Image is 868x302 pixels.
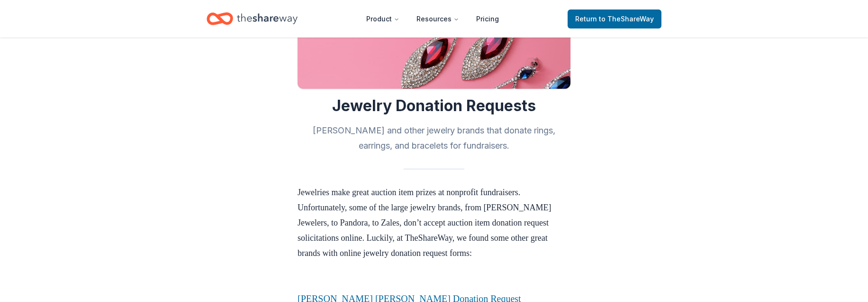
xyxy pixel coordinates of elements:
[469,9,506,28] a: Pricing
[298,123,570,153] h2: [PERSON_NAME] and other jewelry brands that donate rings, earrings, and bracelets for fundraisers.
[359,8,506,30] nav: Main
[409,9,467,28] button: Resources
[207,8,298,30] a: Home
[575,13,654,25] span: Return
[599,15,654,23] span: to TheShareWay
[568,9,661,28] a: Returnto TheShareWay
[298,96,570,115] h1: Jewelry Donation Requests
[359,9,407,28] button: Product
[298,185,570,261] p: Jewelries make great auction item prizes at nonprofit fundraisers. Unfortunately, some of the lar...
